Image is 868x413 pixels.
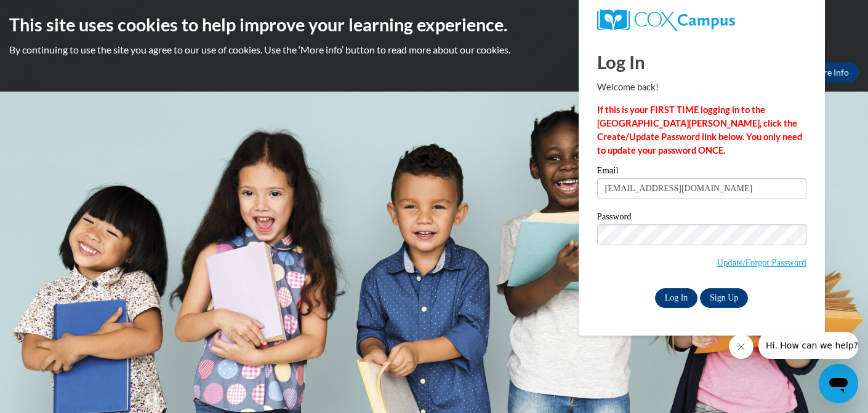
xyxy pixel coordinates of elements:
iframe: Button to launch messaging window [819,364,858,403]
input: Log In [655,288,698,308]
p: Welcome back! [597,81,806,94]
iframe: Close message [729,334,753,359]
p: By continuing to use the site you agree to our use of cookies. Use the ‘More info’ button to read... [9,43,859,57]
img: COX Campus [597,9,735,31]
label: Password [597,212,806,224]
h1: Log In [597,49,806,74]
strong: If this is your FIRST TIME logging in to the [GEOGRAPHIC_DATA][PERSON_NAME], click the Create/Upd... [597,104,802,155]
a: Update/Forgot Password [717,258,806,267]
a: Sign Up [700,288,748,308]
iframe: Message from company [758,332,858,359]
label: Email [597,166,806,178]
a: More Info [801,63,859,82]
a: COX Campus [597,9,806,31]
h2: This site uses cookies to help improve your learning experience. [9,12,859,37]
